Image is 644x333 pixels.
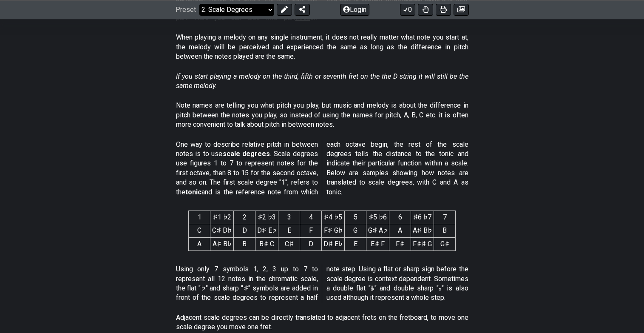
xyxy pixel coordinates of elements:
button: Share Preset [295,3,310,15]
p: When playing a melody on any single instrument, it does not really matter what note you start at,... [176,33,468,61]
td: F♯ [389,237,411,250]
th: 5 [345,211,366,224]
td: C♯ D♭ [210,224,234,237]
td: F [300,224,322,237]
td: G♯ [434,237,456,250]
strong: scale degrees [223,150,270,158]
td: G♯ A♭ [366,224,389,237]
th: 6 [389,211,411,224]
td: F♯ G♭ [322,224,345,237]
td: C [189,224,210,237]
th: 2 [234,211,255,224]
th: ♯1 ♭2 [210,211,234,224]
p: One way to describe relative pitch in between notes is to use . Scale degrees use figures 1 to 7 ... [176,140,468,197]
p: Adjacent scale degrees can be directly translated to adjacent frets on the fretboard, to move one... [176,313,468,332]
th: 7 [434,211,456,224]
th: 3 [278,211,300,224]
td: E♯ F [366,237,389,250]
button: Toggle Dexterity for all fretkits [418,3,433,15]
td: D♯ E♭ [322,237,345,250]
button: Create image [454,3,469,15]
th: ♯6 ♭7 [411,211,434,224]
span: Preset [176,6,196,14]
button: 0 [400,3,415,15]
th: 1 [189,211,210,224]
td: F♯♯ G [411,237,434,250]
th: ♯2 ♭3 [255,211,278,224]
p: Using only 7 symbols 1, 2, 3 up to 7 to represent all 12 notes in the chromatic scale, the flat "... [176,265,468,303]
td: A♯ B♭ [411,224,434,237]
td: E [278,224,300,237]
td: A♯ B♭ [210,237,234,250]
th: ♯4 ♭5 [322,211,345,224]
button: Print [436,3,451,15]
td: G [345,224,366,237]
p: Note names are telling you what pitch you play, but music and melody is about the difference in p... [176,101,468,129]
em: If you start playing a melody on the third, fifth or seventh fret on the the D string it will sti... [176,72,468,90]
td: C♯ [278,237,300,250]
td: D [300,237,322,250]
td: B [234,237,255,250]
th: 4 [300,211,322,224]
td: A [389,224,411,237]
button: Login [340,3,369,15]
th: ♯5 ♭6 [366,211,389,224]
td: B♯ C [255,237,278,250]
select: Preset [199,3,274,15]
td: D♯ E♭ [255,224,278,237]
td: D [234,224,255,237]
td: E [345,237,366,250]
td: A [189,237,210,250]
button: Edit Preset [277,3,292,15]
span: three [295,14,310,22]
strong: tonic [185,188,201,196]
td: B [434,224,456,237]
